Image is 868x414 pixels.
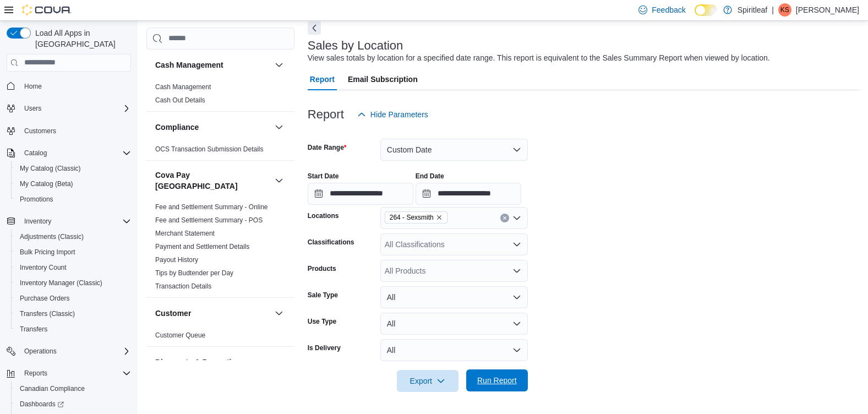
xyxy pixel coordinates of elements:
[20,345,61,358] button: Operations
[403,370,452,392] span: Export
[11,161,135,176] button: My Catalog (Classic)
[272,121,286,134] button: Compliance
[15,261,71,274] a: Inventory Count
[11,381,135,396] button: Canadian Compliance
[11,291,135,306] button: Purchase Orders
[146,80,294,111] div: Cash Management
[24,347,57,356] span: Operations
[272,307,286,320] button: Customer
[15,162,131,175] span: My Catalog (Classic)
[24,82,42,91] span: Home
[11,260,135,275] button: Inventory Count
[11,176,135,192] button: My Catalog (Beta)
[780,3,789,17] span: KS
[20,215,56,228] button: Inventory
[155,96,205,105] span: Cash Out Details
[20,102,46,115] button: Users
[380,139,528,161] button: Custom Date
[11,322,135,337] button: Transfers
[2,145,135,161] button: Catalog
[695,4,718,16] input: Dark Mode
[2,344,135,359] button: Operations
[15,230,131,243] span: Adjustments (Classic)
[11,396,135,412] a: Dashboards
[15,261,131,274] span: Inventory Count
[348,68,418,90] span: Email Subscription
[155,308,270,319] button: Customer
[477,375,517,386] span: Run Report
[15,162,85,175] a: My Catalog (Classic)
[155,269,233,277] span: Tips by Budtender per Day
[155,170,270,192] button: Cova Pay [GEOGRAPHIC_DATA]
[11,306,135,322] button: Transfers (Classic)
[146,329,294,346] div: Customer
[397,370,458,392] button: Export
[20,325,47,334] span: Transfers
[15,397,68,411] a: Dashboards
[15,307,131,320] span: Transfers (Classic)
[20,124,131,138] span: Customers
[20,384,85,393] span: Canadian Compliance
[155,203,268,211] a: Fee and Settlement Summary - Online
[155,145,264,153] a: OCS Transaction Submission Details
[308,183,413,205] input: Press the down key to open a popover containing a calendar.
[155,256,198,264] a: Payout History
[24,149,47,157] span: Catalog
[15,177,131,190] span: My Catalog (Beta)
[155,255,198,264] span: Payout History
[15,307,79,320] a: Transfers (Classic)
[20,80,46,93] a: Home
[155,145,264,154] span: OCS Transaction Submission Details
[155,216,263,225] span: Fee and Settlement Summary - POS
[2,366,135,381] button: Reports
[31,28,131,50] span: Load All Apps in [GEOGRAPHIC_DATA]
[15,193,131,206] span: Promotions
[308,264,336,273] label: Products
[308,172,339,181] label: Start Date
[308,211,339,220] label: Locations
[15,193,58,206] a: Promotions
[155,59,223,70] h3: Cash Management
[20,146,51,160] button: Catalog
[20,215,131,228] span: Inventory
[353,103,433,126] button: Hide Parameters
[155,308,191,319] h3: Customer
[20,279,102,287] span: Inventory Manager (Classic)
[416,172,444,181] label: End Date
[272,174,286,187] button: Cova Pay [GEOGRAPHIC_DATA]
[15,397,131,411] span: Dashboards
[308,108,344,121] h3: Report
[155,282,211,290] a: Transaction Details
[20,248,75,257] span: Bulk Pricing Import
[2,123,135,139] button: Customers
[146,143,294,160] div: Compliance
[11,275,135,291] button: Inventory Manager (Classic)
[15,246,131,259] span: Bulk Pricing Import
[155,230,215,237] a: Merchant Statement
[500,214,509,222] button: Clear input
[22,4,72,15] img: Cova
[15,292,74,305] a: Purchase Orders
[11,244,135,260] button: Bulk Pricing Import
[308,39,403,52] h3: Sales by Location
[652,4,685,15] span: Feedback
[24,369,47,378] span: Reports
[310,68,335,90] span: Report
[308,291,338,299] label: Sale Type
[380,313,528,335] button: All
[738,3,767,17] p: Spiritleaf
[512,214,521,222] button: Open list of options
[155,203,268,211] span: Fee and Settlement Summary - Online
[272,58,286,72] button: Cash Management
[272,356,286,369] button: Discounts & Promotions
[20,309,75,318] span: Transfers (Classic)
[308,21,321,35] button: Next
[2,214,135,229] button: Inventory
[308,317,336,326] label: Use Type
[15,382,131,395] span: Canadian Compliance
[15,230,88,243] a: Adjustments (Classic)
[20,79,131,93] span: Home
[20,367,131,380] span: Reports
[20,124,61,138] a: Customers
